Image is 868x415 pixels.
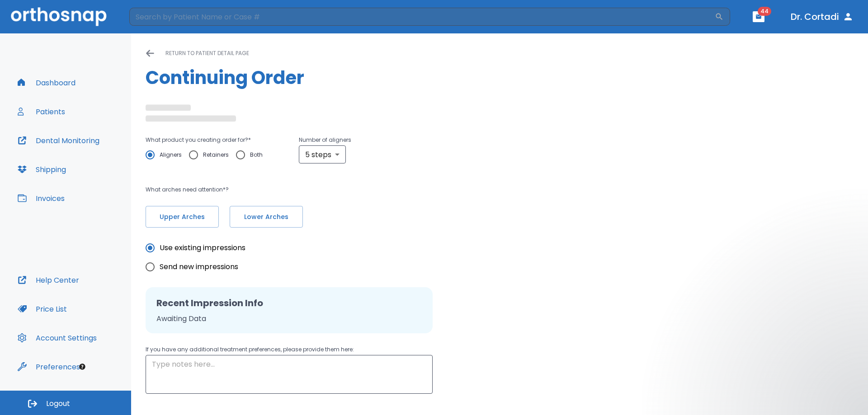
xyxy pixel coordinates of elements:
[787,9,857,25] button: Dr. Cortadi
[19,233,151,242] div: 🦷 Orthosnap Pricing Explained
[18,19,88,31] img: logo
[46,399,70,409] span: Logout
[12,159,71,180] button: Shipping
[160,242,245,253] span: Use existing impressions
[12,101,71,122] button: Patients
[230,206,303,228] button: Lower Arches
[160,149,182,160] span: Aligners
[19,249,151,259] div: Orthosnap Package Pricing
[146,135,270,145] p: What product you creating order for? *
[203,149,229,160] span: Retainers
[13,186,168,203] div: How To Submit a New Case
[250,149,263,160] span: Both
[299,145,346,163] div: 5 steps
[12,327,102,349] button: Account Settings
[13,164,168,182] button: Search for help
[146,206,219,228] button: Upper Arches
[239,212,293,222] span: Lower Arches
[12,269,85,291] button: Help Center
[123,14,141,33] img: Profile image for Ma
[146,344,433,355] p: If you have any additional treatment preferences, please provide them here:
[146,184,559,195] p: What arches need attention*?
[143,304,158,311] span: Help
[13,203,168,229] div: Dental Monitoring®: What it is and why we're partnering with them
[20,304,40,311] span: Home
[129,8,715,26] input: Search by Patient Name or Case #
[18,64,163,79] p: Hi [PERSON_NAME]
[758,7,771,16] span: 44
[75,304,106,311] span: Messages
[18,79,163,110] p: How can we help you?
[19,129,151,139] div: Send us a message
[155,212,209,222] span: Upper Arches
[19,139,151,148] div: We typically reply in a few minutes
[12,356,85,378] button: Preferences
[146,64,854,91] h1: Continuing Order
[19,190,151,199] div: How To Submit a New Case
[121,282,181,318] button: Help
[19,169,73,178] span: Search for help
[12,72,81,93] button: Dashboard
[12,130,105,151] button: Dental Monitoring
[156,296,422,310] h2: Recent Impression Info
[78,363,86,371] div: Tooltip anchor
[60,282,120,318] button: Messages
[12,187,70,209] button: Invoices
[299,135,351,145] p: Number of aligners
[9,121,172,156] div: Send us a messageWe typically reply in a few minutes
[156,313,422,324] p: Awaiting Data
[11,7,107,26] img: Orthosnap
[19,206,151,225] div: Dental Monitoring®: What it is and why we're partnering with them
[12,298,72,320] button: Price List
[13,246,168,262] div: Orthosnap Package Pricing
[165,48,249,59] p: return to patient detail page
[160,261,238,272] span: Send new impressions
[156,14,172,31] div: Close
[106,14,124,33] img: Profile image for Mohammed
[13,229,168,246] div: 🦷 Orthosnap Pricing Explained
